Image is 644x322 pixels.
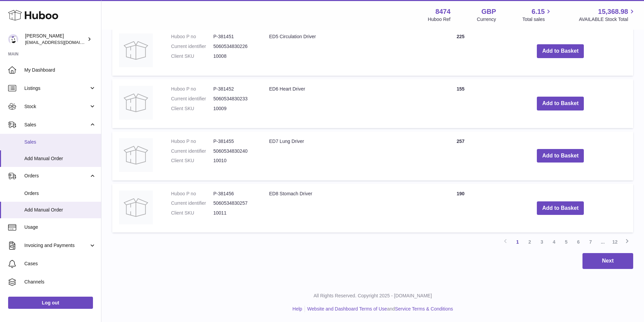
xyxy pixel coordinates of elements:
span: [EMAIL_ADDRESS][DOMAIN_NAME] [25,40,99,45]
img: ED6 Heart Driver [119,86,153,120]
div: Huboo Ref [428,16,451,23]
span: Sales [24,122,89,128]
dd: 5060534830257 [213,200,256,206]
button: Add to Basket [537,97,584,110]
dt: Client SKU [171,53,213,59]
span: My Dashboard [24,67,96,73]
span: Orders [24,173,89,179]
dd: 10010 [213,157,256,164]
dd: P-381451 [213,33,256,40]
td: 155 [433,79,487,128]
img: ED8 Stomach Driver [119,191,153,224]
p: All Rights Reserved. Copyright 2025 - [DOMAIN_NAME] [107,293,639,299]
span: Add Manual Order [24,155,96,162]
strong: 8474 [435,7,451,16]
button: Add to Basket [537,149,584,163]
span: Invoicing and Payments [24,242,89,249]
a: 2 [524,236,536,248]
a: 6 [572,236,585,248]
dt: Client SKU [171,210,213,216]
a: 3 [536,236,548,248]
a: Help [292,306,302,312]
a: Log out [8,297,93,309]
span: ... [597,236,609,248]
dt: Current identifier [171,96,213,102]
td: ED5 Circulation Driver [262,27,433,76]
dd: 10008 [213,53,256,59]
dt: Current identifier [171,43,213,50]
span: 6.15 [532,7,545,16]
td: 190 [433,184,487,233]
span: Channels [24,279,96,285]
dt: Client SKU [171,105,213,112]
div: Currency [477,16,496,23]
span: Listings [24,85,89,92]
dd: 5060534830226 [213,43,256,50]
dt: Current identifier [171,200,213,206]
div: [PERSON_NAME] [25,33,86,46]
dt: Huboo P no [171,33,213,40]
a: Service Terms & Conditions [395,306,453,312]
dd: P-381455 [213,138,256,145]
span: Total sales [522,16,552,23]
button: Add to Basket [537,201,584,215]
dd: 5060534830240 [213,148,256,154]
a: 6.15 Total sales [522,7,552,23]
button: Next [582,253,633,269]
a: 4 [548,236,560,248]
td: ED6 Heart Driver [262,79,433,128]
td: ED7 Lung Driver [262,131,433,180]
dt: Huboo P no [171,191,213,197]
a: Website and Dashboard Terms of Use [307,306,387,312]
img: orders@neshealth.com [8,34,18,44]
img: ED5 Circulation Driver [119,33,153,67]
dd: P-381452 [213,86,256,92]
button: Add to Basket [537,44,584,58]
span: Cases [24,261,96,267]
a: 15,368.98 AVAILABLE Stock Total [579,7,636,23]
a: 12 [609,236,621,248]
span: Sales [24,139,96,145]
dt: Client SKU [171,157,213,164]
span: Add Manual Order [24,207,96,213]
a: 5 [560,236,572,248]
span: Usage [24,224,96,230]
dd: 10009 [213,105,256,112]
dd: P-381456 [213,191,256,197]
dt: Huboo P no [171,138,213,145]
dd: 10011 [213,210,256,216]
strong: GBP [481,7,496,16]
span: Stock [24,103,89,110]
span: AVAILABLE Stock Total [579,16,636,23]
span: Orders [24,190,96,197]
td: 257 [433,131,487,180]
dd: 5060534830233 [213,96,256,102]
td: 225 [433,27,487,76]
li: and [305,306,453,312]
img: ED7 Lung Driver [119,138,153,172]
td: ED8 Stomach Driver [262,184,433,233]
dt: Huboo P no [171,86,213,92]
a: 7 [585,236,597,248]
dt: Current identifier [171,148,213,154]
span: 15,368.98 [598,7,628,16]
a: 1 [511,236,524,248]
